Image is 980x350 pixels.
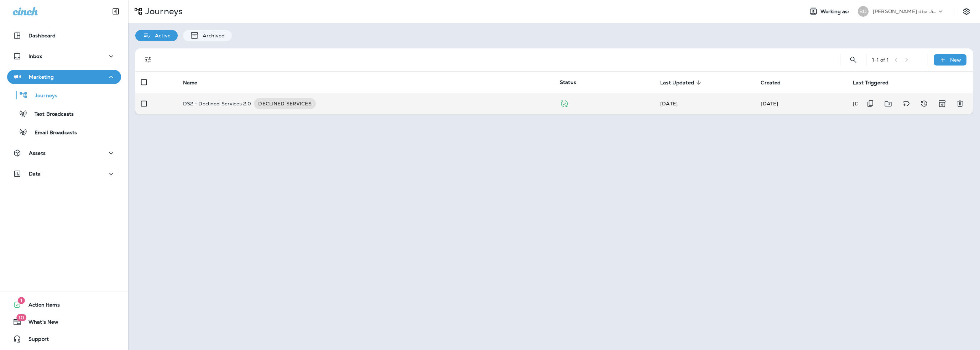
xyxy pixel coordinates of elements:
[560,79,576,85] span: Status
[106,4,126,19] button: Collapse Sidebar
[21,336,49,345] span: Support
[7,28,121,43] button: Dashboard
[917,96,931,111] button: View Changelog
[881,96,896,111] button: Move to folder
[846,53,860,67] button: Search Journeys
[761,100,778,107] span: Shane Kump
[899,96,913,111] button: Add tags
[183,79,207,86] span: Name
[27,130,77,136] p: Email Broadcasts
[18,297,25,304] span: 1
[21,302,60,310] span: Action Items
[151,33,171,38] p: Active
[29,150,46,156] p: Assets
[21,319,58,328] span: What's New
[950,57,961,63] p: New
[761,79,790,86] span: Created
[28,93,57,99] p: Journeys
[141,53,155,67] button: Filters
[254,98,316,109] div: DECLINED SERVICES
[847,93,931,114] td: [DATE]
[872,57,889,63] div: 1 - 1 of 1
[660,80,694,86] span: Last Updated
[7,332,121,346] button: Support
[142,6,183,17] p: Journeys
[28,33,56,38] p: Dashboard
[16,314,26,321] span: 10
[183,98,251,109] p: DS2 - Declined Services 2.0
[29,171,41,177] p: Data
[7,315,121,329] button: 10What's New
[183,80,198,86] span: Name
[7,88,121,103] button: Journeys
[560,100,569,106] span: Published
[660,100,678,107] span: Shane Kump
[873,9,937,14] p: [PERSON_NAME] dba Jiffy Lube
[853,80,888,86] span: Last Triggered
[853,79,898,86] span: Last Triggered
[953,96,967,111] button: Delete
[7,167,121,181] button: Data
[761,80,781,86] span: Created
[7,125,121,140] button: Email Broadcasts
[7,49,121,63] button: Inbox
[7,146,121,160] button: Assets
[7,298,121,312] button: 1Action Items
[7,106,121,121] button: Text Broadcasts
[820,9,851,15] span: Working as:
[858,6,869,17] div: BD
[27,111,74,118] p: Text Broadcasts
[660,79,703,86] span: Last Updated
[863,96,877,111] button: Duplicate
[935,96,949,111] button: Archive
[254,100,316,107] span: DECLINED SERVICES
[28,53,42,59] p: Inbox
[29,74,54,80] p: Marketing
[960,5,973,18] button: Settings
[199,33,225,38] p: Archived
[7,70,121,84] button: Marketing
